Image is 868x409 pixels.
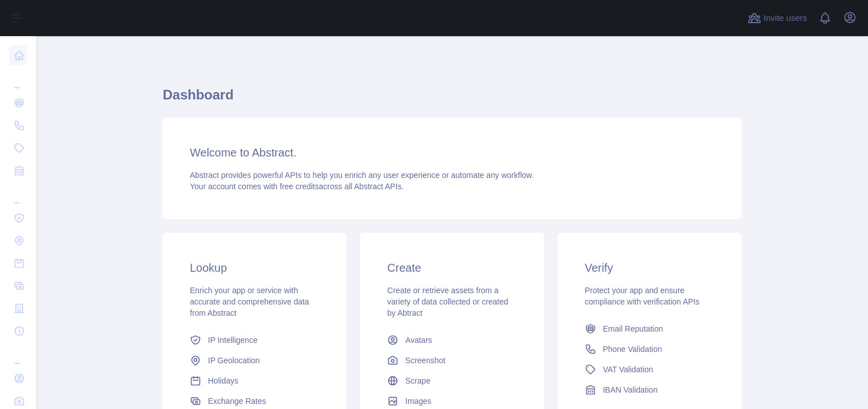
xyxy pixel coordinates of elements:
a: IP Intelligence [185,330,324,350]
span: Create or retrieve assets from a variety of data collected or created by Abtract [387,286,508,317]
h3: Welcome to Abstract. [190,145,714,160]
div: ... [9,68,27,90]
span: Protect your app and ensure compliance with verification APIs [585,286,700,306]
h3: Lookup [190,260,319,276]
a: Email Reputation [580,319,719,339]
span: Images [405,395,431,407]
span: Avatars [405,334,432,346]
span: Holidays [208,375,238,386]
span: Your account comes with across all Abstract APIs. [190,182,403,191]
span: Invite users [763,12,807,25]
span: IP Intelligence [208,334,258,346]
span: Abstract provides powerful APIs to help you enrich any user experience or automate any workflow. [190,171,534,180]
span: Phone Validation [603,343,662,355]
div: ... [9,183,27,206]
span: Enrich your app or service with accurate and comprehensive data from Abstract [190,286,309,317]
a: Screenshot [383,350,521,371]
div: ... [9,343,27,366]
button: Invite users [745,9,809,27]
span: IP Geolocation [208,355,260,366]
a: VAT Validation [580,359,719,380]
a: Phone Validation [580,339,719,359]
a: Avatars [383,330,521,350]
a: IBAN Validation [580,380,719,400]
span: VAT Validation [603,364,653,375]
a: IP Geolocation [185,350,324,371]
span: free credits [280,182,319,191]
a: Holidays [185,371,324,391]
span: Email Reputation [603,323,663,334]
h3: Create [387,260,517,276]
h1: Dashboard [163,86,741,113]
h3: Verify [585,260,714,276]
a: Scrape [383,371,521,391]
span: Exchange Rates [208,395,266,407]
span: IBAN Validation [603,384,658,395]
span: Scrape [405,375,430,386]
span: Screenshot [405,355,445,366]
